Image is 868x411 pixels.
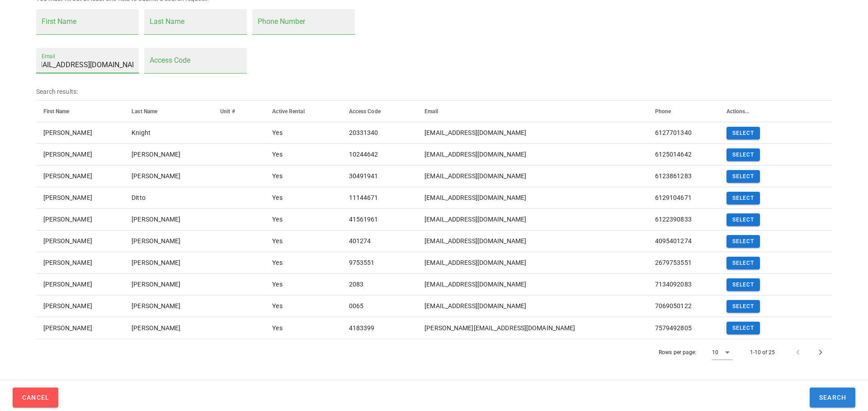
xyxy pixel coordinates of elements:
[36,209,125,231] td: [PERSON_NAME]
[810,388,855,407] button: Search
[648,122,719,144] td: 6127701340
[36,187,125,209] td: [PERSON_NAME]
[819,394,847,401] span: Search
[342,252,418,274] td: 9753551
[36,122,125,144] td: [PERSON_NAME]
[726,170,760,183] a: Select
[750,348,775,356] div: 1-10 of 25
[36,101,125,122] th: First Name: Not sorted. Activate to sort ascending.
[265,231,341,252] td: Yes
[732,282,755,288] span: Select
[342,122,418,144] td: 20331340
[124,187,213,209] td: Ditto
[648,187,719,209] td: 6129104671
[124,296,213,317] td: [PERSON_NAME]
[124,122,213,144] td: Knight
[342,209,418,231] td: 41561961
[648,252,719,274] td: 2679753551
[22,394,50,401] span: Cancel
[712,345,733,360] div: 10Rows per page:
[349,108,381,115] span: Access Code
[648,296,719,317] td: 7069050122
[719,101,832,122] th: Actions...
[272,108,304,115] span: Active Rental
[265,296,341,317] td: Yes
[342,296,418,317] td: 0065
[124,231,213,252] td: [PERSON_NAME]
[36,87,832,97] span: Search results:
[648,209,719,231] td: 6122390833
[417,166,648,187] td: [EMAIL_ADDRESS][DOMAIN_NAME]
[732,173,755,180] span: Select
[732,303,755,309] span: Select
[265,144,341,166] td: Yes
[342,317,418,339] td: 4183399
[732,195,755,201] span: Select
[648,166,719,187] td: 6123861283
[726,322,760,334] a: Select
[417,317,648,339] td: [PERSON_NAME][EMAIL_ADDRESS][DOMAIN_NAME]
[132,108,157,115] span: Last Name
[648,144,719,166] td: 6125014642
[265,317,341,339] td: Yes
[417,296,648,317] td: [EMAIL_ADDRESS][DOMAIN_NAME]
[732,260,755,266] span: Select
[342,187,418,209] td: 11144671
[265,166,341,187] td: Yes
[13,388,58,407] button: Cancel
[712,348,718,356] div: 10
[732,152,755,158] span: Select
[36,296,125,317] td: [PERSON_NAME]
[726,108,750,115] span: Actions...
[417,231,648,252] td: [EMAIL_ADDRESS][DOMAIN_NAME]
[726,213,760,226] a: Select
[732,130,755,136] span: Select
[732,217,755,223] span: Select
[812,344,829,360] button: Next page
[213,101,265,122] th: Unit #: Not sorted. Activate to sort ascending.
[655,108,671,115] span: Phone
[124,166,213,187] td: [PERSON_NAME]
[124,144,213,166] td: [PERSON_NAME]
[726,148,760,161] a: Select
[220,108,235,115] span: Unit #
[265,252,341,274] td: Yes
[417,101,648,122] th: Email: Not sorted. Activate to sort ascending.
[417,209,648,231] td: [EMAIL_ADDRESS][DOMAIN_NAME]
[36,252,125,274] td: [PERSON_NAME]
[417,122,648,144] td: [EMAIL_ADDRESS][DOMAIN_NAME]
[648,317,719,339] td: 7579492805
[342,274,418,296] td: 2083
[659,339,732,365] div: Rows per page:
[43,108,70,115] span: First Name
[732,238,755,245] span: Select
[342,166,418,187] td: 30491941
[36,166,125,187] td: [PERSON_NAME]
[726,278,760,291] a: Select
[265,122,341,144] td: Yes
[726,257,760,269] a: Select
[726,300,760,313] a: Select
[726,235,760,248] a: Select
[124,317,213,339] td: [PERSON_NAME]
[417,252,648,274] td: [EMAIL_ADDRESS][DOMAIN_NAME]
[124,209,213,231] td: [PERSON_NAME]
[265,274,341,296] td: Yes
[124,274,213,296] td: [PERSON_NAME]
[124,252,213,274] td: [PERSON_NAME]
[342,101,418,122] th: Access Code: Not sorted. Activate to sort ascending.
[425,108,438,115] span: Email
[648,231,719,252] td: 4095401274
[265,187,341,209] td: Yes
[342,144,418,166] td: 10244642
[648,101,719,122] th: Phone: Not sorted. Activate to sort ascending.
[36,317,125,339] td: [PERSON_NAME]
[42,53,55,60] label: Email
[124,101,213,122] th: Last Name: Not sorted. Activate to sort ascending.
[417,187,648,209] td: [EMAIL_ADDRESS][DOMAIN_NAME]
[36,274,125,296] td: [PERSON_NAME]
[726,192,760,204] a: Select
[648,274,719,296] td: 7134092083
[265,209,341,231] td: Yes
[265,101,341,122] th: Active Rental: Not sorted. Activate to sort ascending.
